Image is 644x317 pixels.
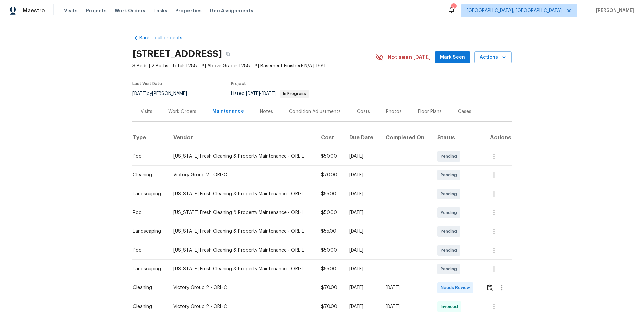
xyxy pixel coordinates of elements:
span: Pending [441,209,460,216]
div: [DATE] [386,284,427,291]
button: Review Icon [486,280,494,296]
div: Cleaning [133,284,163,291]
span: Pending [441,172,460,178]
span: Pending [441,266,460,272]
span: Geo Assignments [210,7,253,14]
div: $70.00 [321,303,339,310]
div: Victory Group 2 - ORL-C [173,172,310,178]
div: [DATE] [349,266,375,272]
span: Tasks [153,8,167,13]
th: Completed On [380,128,432,147]
span: Maestro [23,7,45,14]
span: Projects [86,7,107,14]
div: Landscaping [133,191,163,197]
span: Actions [480,53,506,62]
div: Landscaping [133,266,163,272]
div: [US_STATE] Fresh Cleaning & Property Maintenance - ORL-L [173,153,310,160]
span: [DATE] [246,91,260,96]
span: Work Orders [115,7,145,14]
span: Invoiced [441,303,461,310]
span: Pending [441,247,460,254]
div: [DATE] [349,172,375,178]
div: Floor Plans [418,108,442,115]
a: Back to all projects [132,35,197,41]
span: [GEOGRAPHIC_DATA], [GEOGRAPHIC_DATA] [467,7,562,14]
div: Cases [458,108,471,115]
div: [DATE] [349,247,375,254]
div: [US_STATE] Fresh Cleaning & Property Maintenance - ORL-L [173,247,310,254]
div: [DATE] [386,303,427,310]
div: Victory Group 2 - ORL-C [173,284,310,291]
span: - [246,91,276,96]
div: $70.00 [321,284,339,291]
div: $70.00 [321,172,339,178]
span: Not seen [DATE] [388,54,431,61]
div: [US_STATE] Fresh Cleaning & Property Maintenance - ORL-L [173,228,310,235]
th: Due Date [344,128,380,147]
div: Cleaning [133,303,163,310]
div: Condition Adjustments [289,108,341,115]
div: Landscaping [133,228,163,235]
span: Needs Review [441,284,473,291]
span: Pending [441,228,460,235]
span: Properties [175,7,202,14]
span: Pending [441,191,460,197]
div: [DATE] [349,228,375,235]
div: [DATE] [349,153,375,160]
div: [US_STATE] Fresh Cleaning & Property Maintenance - ORL-L [173,191,310,197]
div: Pool [133,247,163,254]
span: Visits [64,7,78,14]
div: by [PERSON_NAME] [132,90,195,98]
th: Status [432,128,481,147]
button: Actions [474,51,512,64]
div: $50.00 [321,247,339,254]
div: [DATE] [349,209,375,216]
div: Notes [260,108,273,115]
div: $55.00 [321,266,339,272]
span: Mark Seen [440,53,465,62]
span: [DATE] [132,91,147,96]
h2: [STREET_ADDRESS] [132,51,222,57]
div: $55.00 [321,191,339,197]
div: Victory Group 2 - ORL-C [173,303,310,310]
div: [US_STATE] Fresh Cleaning & Property Maintenance - ORL-L [173,266,310,272]
img: Review Icon [487,284,493,291]
button: Copy Address [222,48,234,60]
div: $55.00 [321,228,339,235]
div: [DATE] [349,191,375,197]
div: [DATE] [349,284,375,291]
span: [PERSON_NAME] [593,7,634,14]
div: Costs [357,108,370,115]
button: Mark Seen [435,51,470,64]
div: 2 [451,4,456,11]
div: $50.00 [321,153,339,160]
div: [US_STATE] Fresh Cleaning & Property Maintenance - ORL-L [173,209,310,216]
div: Work Orders [168,108,196,115]
div: Maintenance [212,108,244,115]
span: Project [231,82,246,86]
span: Last Visit Date [132,82,162,86]
div: $50.00 [321,209,339,216]
span: Listed [231,91,309,96]
span: [DATE] [262,91,276,96]
th: Vendor [168,128,316,147]
span: In Progress [280,92,309,96]
div: Photos [386,108,402,115]
th: Type [132,128,168,147]
span: Pending [441,153,460,160]
div: Pool [133,209,163,216]
span: 3 Beds | 2 Baths | Total: 1288 ft² | Above Grade: 1288 ft² | Basement Finished: N/A | 1981 [132,63,376,69]
th: Cost [316,128,344,147]
div: Pool [133,153,163,160]
div: Cleaning [133,172,163,178]
div: Visits [141,108,152,115]
th: Actions [481,128,512,147]
div: [DATE] [349,303,375,310]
